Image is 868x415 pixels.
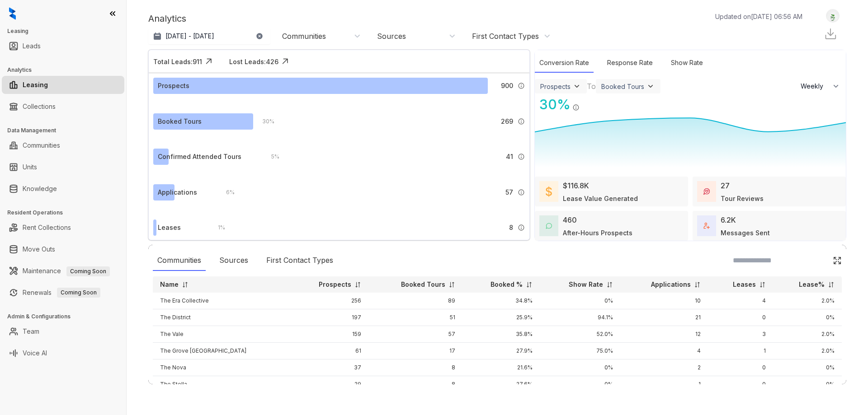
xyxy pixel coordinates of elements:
[801,82,828,91] span: Weekly
[462,376,540,393] td: 27.6%
[666,53,708,73] div: Show Rate
[7,312,126,321] h3: Admin & Configurations
[773,343,842,359] td: 2.0%
[278,55,292,68] img: Click Icon
[7,27,126,35] h3: Leasing
[153,293,291,309] td: The Era Collective
[703,223,710,229] img: TotalFum
[526,281,533,288] img: sorting
[773,376,842,393] td: 0%
[2,180,124,198] li: Knowledge
[721,228,770,238] div: Messages Sent
[368,343,462,359] td: 17
[401,280,445,289] p: Booked Tours
[759,281,766,288] img: sorting
[587,81,596,92] div: To
[2,240,124,258] li: Move Outs
[620,359,708,376] td: 2
[148,28,270,44] button: [DATE] - [DATE]
[518,153,525,160] img: Info
[291,326,368,343] td: 159
[368,309,462,326] td: 51
[540,293,620,309] td: 0%
[23,240,55,258] a: Move Outs
[2,322,124,340] li: Team
[826,11,839,21] img: UserAvatar
[448,281,455,288] img: sorting
[572,104,580,111] img: Info
[708,326,773,343] td: 3
[708,376,773,393] td: 0
[620,293,708,309] td: 10
[2,76,124,94] li: Leasing
[282,31,326,41] div: Communities
[563,228,632,238] div: After-Hours Prospects
[721,194,764,203] div: Tour Reviews
[603,53,657,73] div: Response Rate
[23,158,37,176] a: Units
[715,12,802,21] p: Updated on [DATE] 06:56 AM
[2,136,124,154] li: Communities
[153,359,291,376] td: The Nova
[202,55,216,68] img: Click Icon
[540,359,620,376] td: 0%
[2,98,124,116] li: Collections
[535,94,571,115] div: 30 %
[66,266,110,276] span: Coming Soon
[253,117,274,126] div: 30 %
[721,180,730,191] div: 27
[23,136,60,154] a: Communities
[23,37,41,55] a: Leads
[606,281,613,288] img: sorting
[9,7,16,20] img: logo
[57,288,100,298] span: Coming Soon
[563,180,589,191] div: $116.8K
[319,280,351,289] p: Prospects
[620,343,708,359] td: 4
[651,280,691,289] p: Applications
[148,12,186,25] p: Analytics
[708,293,773,309] td: 4
[368,359,462,376] td: 8
[291,359,368,376] td: 37
[291,376,368,393] td: 29
[703,188,710,195] img: TourReviews
[158,187,197,197] div: Applications
[501,117,513,126] span: 269
[7,126,126,135] h3: Data Management
[158,81,189,91] div: Prospects
[721,214,736,225] div: 6.2K
[7,66,126,74] h3: Analytics
[153,57,202,66] div: Total Leads: 911
[2,37,124,55] li: Leads
[795,78,846,94] button: Weekly
[509,223,513,233] span: 8
[158,117,202,126] div: Booked Tours
[368,326,462,343] td: 57
[518,189,525,196] img: Info
[518,224,525,231] img: Info
[23,344,47,362] a: Voice AI
[773,326,842,343] td: 2.0%
[462,359,540,376] td: 21.6%
[165,32,214,41] p: [DATE] - [DATE]
[518,82,525,89] img: Info
[773,309,842,326] td: 0%
[799,280,825,289] p: Lease%
[462,309,540,326] td: 25.9%
[563,214,577,225] div: 460
[2,262,124,280] li: Maintenance
[7,209,126,217] h3: Resident Operations
[2,219,124,237] li: Rent Collections
[182,281,189,288] img: sorting
[501,81,513,91] span: 900
[824,27,837,41] img: Download
[708,343,773,359] td: 1
[23,98,56,116] a: Collections
[540,326,620,343] td: 52.0%
[773,293,842,309] td: 2.0%
[2,284,124,302] li: Renewals
[291,343,368,359] td: 61
[506,152,513,162] span: 41
[733,280,756,289] p: Leases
